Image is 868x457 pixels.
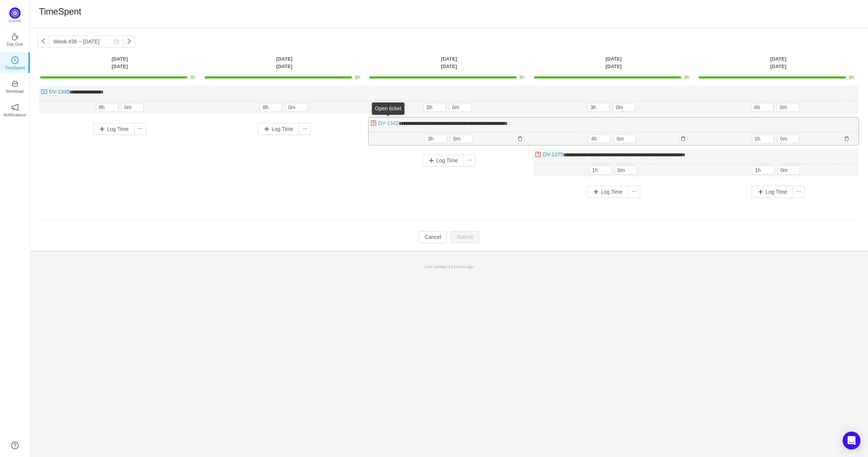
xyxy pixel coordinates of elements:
img: 10300 [41,89,47,95]
th: [DATE] [DATE] [696,55,861,70]
button: icon: ellipsis [464,154,476,166]
button: icon: delete [842,134,851,143]
p: Quantify [9,19,21,24]
a: icon: inboxWorkload [11,82,19,90]
span: 8h [849,75,854,80]
button: Cancel [419,231,447,243]
th: [DATE] [DATE] [531,55,696,70]
p: Notifications [3,111,26,118]
button: icon: left [37,36,49,47]
a: icon: clock-circleTimeSpent [11,59,19,66]
i: icon: coffee [11,33,19,40]
button: icon: ellipsis [793,186,805,198]
span: 8h [684,75,689,80]
div: Open Intercom Messenger [843,432,861,450]
a: icon: coffeeDay One [11,35,19,43]
button: icon: ellipsis [628,186,640,198]
button: Log Time [93,123,135,135]
a: DV-1375 [543,151,563,157]
div: Open ticket [372,102,404,115]
i: icon: inbox [11,80,19,88]
th: [DATE] [DATE] [367,55,531,70]
input: Select a week [49,36,123,47]
th: [DATE] [DATE] [37,55,202,70]
a: DV-1342 [378,120,398,126]
button: Log Time [752,186,793,198]
p: Workload [6,88,24,95]
button: Log Time [422,154,464,166]
button: Submit [451,231,479,243]
button: Log Time [587,186,629,198]
p: Day One [6,41,23,47]
h1: TimeSpent [39,6,81,17]
a: icon: question-circle [11,442,19,449]
a: icon: notificationNotifications [11,106,19,113]
span: Last update: [424,264,474,269]
p: TimeSpent [5,64,25,71]
img: Quantify [9,7,21,19]
i: icon: calendar [114,39,119,44]
span: 8h [190,75,195,80]
button: icon: right [123,36,135,47]
span: 13 hours ago [448,264,474,269]
img: 10304 [535,151,541,157]
i: icon: notification [11,104,19,111]
button: icon: delete [516,134,525,143]
span: 8h [520,75,525,80]
img: 10304 [370,120,376,126]
span: 8h [355,75,360,80]
button: icon: ellipsis [299,123,311,135]
button: icon: ellipsis [134,123,146,135]
button: icon: delete [679,134,688,143]
i: icon: clock-circle [11,56,19,64]
button: Log Time [258,123,299,135]
a: DV-1336 [49,89,69,95]
th: [DATE] [DATE] [202,55,367,70]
